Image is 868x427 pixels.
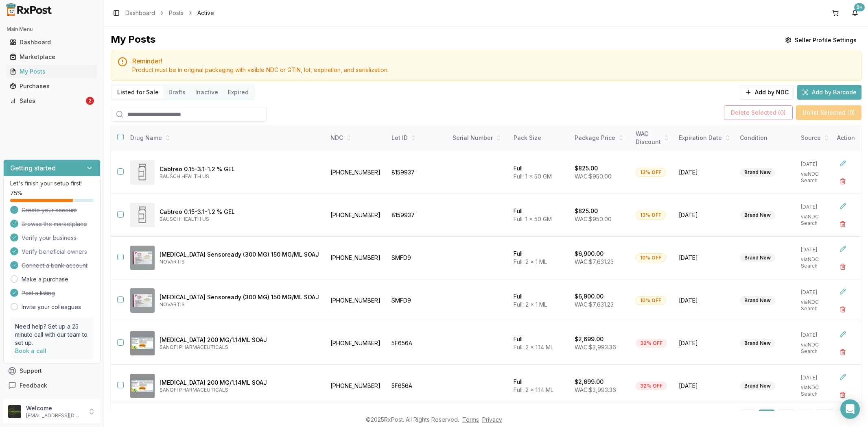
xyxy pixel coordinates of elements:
button: Sales2 [3,94,101,107]
img: Cosentyx Sensoready (300 MG) 150 MG/ML SOAJ [130,246,155,270]
button: Edit [835,199,850,213]
div: 10% OFF [636,296,666,305]
button: Dashboard [3,36,101,49]
p: via NDC Search [801,384,832,397]
div: Source [801,134,832,142]
p: SANOFI PHARMACEUTICALS [160,344,319,351]
div: WAC Discount [636,130,669,146]
span: Verify your business [22,234,77,242]
td: SMFD9 [387,279,448,322]
p: SANOFI PHARMACEUTICALS [160,387,319,393]
p: via NDC Search [801,299,832,312]
p: Cabtreo 0.15-3.1-1.2 % GEL [160,165,319,173]
div: 13% OFF [636,211,666,220]
p: [MEDICAL_DATA] 200 MG/1.14ML SOAJ [160,336,319,344]
td: Full [509,322,570,365]
div: 2 [86,97,94,105]
p: via NDC Search [801,213,832,227]
span: WAC: $950.00 [575,216,612,222]
a: Sales2 [7,94,97,108]
button: Marketplace [3,50,101,63]
p: Need help? Set up a 25 minute call with our team to set up. [15,322,89,347]
button: Add by Barcode [797,85,861,100]
div: Brand New [740,253,775,262]
p: [MEDICAL_DATA] Sensoready (300 MG) 150 MG/ML SOAJ [160,251,319,259]
div: Brand New [740,168,775,177]
a: Purchases [7,79,97,94]
div: Product must be in original packaging with visible NDC or GTIN, lot, expiration, and serialization. [132,66,855,74]
div: NDC [330,134,382,142]
span: WAC: $7,631.23 [575,258,614,265]
div: Open Intercom Messenger [840,399,860,419]
p: $825.00 [575,207,598,215]
p: [DATE] [801,289,832,296]
span: WAC: $950.00 [575,173,612,180]
td: SMFD9 [387,237,448,279]
a: Marketplace [7,50,97,64]
th: Pack Size [509,125,570,151]
img: RxPost Logo [3,3,55,16]
td: 8159937 [387,194,448,237]
nav: breadcrumb [125,9,214,17]
span: 75 % [10,189,22,197]
button: Expired [223,86,254,99]
button: Delete [835,388,850,402]
img: Dupixent 200 MG/1.14ML SOAJ [130,374,155,398]
div: My Posts [111,33,155,48]
button: Delete [835,259,850,274]
th: Action [831,125,861,151]
div: Brand New [740,339,775,348]
span: [DATE] [679,339,730,347]
span: Full: 2 x 1.14 ML [514,386,553,393]
div: 32% OFF [636,381,667,390]
div: Brand New [740,296,775,305]
p: via NDC Search [801,342,832,355]
span: Create your account [22,206,77,214]
th: Condition [735,125,796,151]
button: 1 [759,410,774,424]
td: [PHONE_NUMBER] [326,151,387,194]
span: Active [197,9,214,17]
button: Drafts [164,86,190,99]
h2: Main Menu [7,26,97,33]
td: [PHONE_NUMBER] [326,322,387,365]
td: Full [509,194,570,237]
button: 8 [816,410,834,424]
button: Delete [835,345,850,359]
p: [DATE] [801,204,832,210]
p: NOVARTIS [160,301,319,308]
a: Make a purchase [22,275,68,283]
button: Edit [835,156,850,171]
div: Expiration Date [679,134,730,142]
button: Delete [835,217,850,231]
td: [PHONE_NUMBER] [326,279,387,322]
div: 32% OFF [636,339,667,348]
td: 5F656A [387,365,448,407]
span: [DATE] [679,382,730,390]
span: [DATE] [679,254,730,262]
a: Dashboard [7,35,97,50]
a: Invite your colleagues [22,303,81,311]
button: 9+ [848,7,861,20]
img: Cabtreo 0.15-3.1-1.2 % GEL [130,160,155,185]
a: Privacy [482,416,502,423]
p: [MEDICAL_DATA] 200 MG/1.14ML SOAJ [160,379,319,387]
span: Browse the marketplace [22,220,87,228]
div: Brand New [740,381,775,390]
p: Welcome [26,404,83,412]
button: Inactive [190,86,223,99]
button: Delete [835,302,850,317]
span: Full: 1 x 50 GM [514,216,552,222]
p: $6,900.00 [575,292,603,301]
div: 9+ [854,3,865,11]
img: Cabtreo 0.15-3.1-1.2 % GEL [130,203,155,227]
td: 8159937 [387,151,448,194]
td: [PHONE_NUMBER] [326,194,387,237]
button: Delete [835,174,850,189]
button: Edit [835,327,850,342]
span: WAC: $7,631.23 [575,301,614,308]
p: Let's finish your setup first! [10,179,94,187]
a: Dashboard [125,9,155,17]
span: WAC: $3,993.36 [575,386,616,393]
div: Lot ID [391,134,443,142]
